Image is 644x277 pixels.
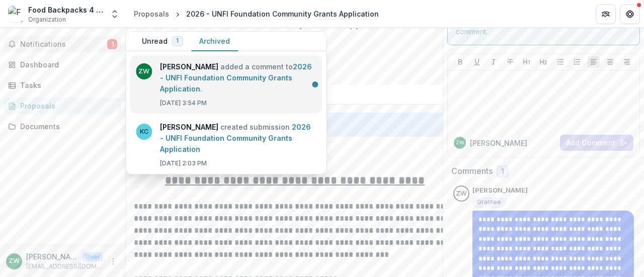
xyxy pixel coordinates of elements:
[28,5,104,15] div: Food Backpacks 4 Kids
[107,255,119,267] button: More
[160,122,316,155] p: created submission
[134,9,169,19] div: Proposals
[186,9,379,19] div: 2026 - UNFI Foundation Community Grants Application
[621,56,633,68] button: Align Right
[4,98,121,114] a: Proposals
[4,118,121,135] a: Documents
[28,15,66,24] span: Organization
[191,32,238,51] button: Archived
[107,39,117,49] span: 1
[26,262,103,271] p: [EMAIL_ADDRESS][DOMAIN_NAME]
[504,56,516,68] button: Strike
[560,135,633,151] button: Add Comment
[501,167,504,176] span: 1
[20,101,113,111] div: Proposals
[620,4,640,24] button: Get Help
[596,4,616,24] button: Partners
[472,186,528,196] p: [PERSON_NAME]
[4,77,121,94] a: Tasks
[4,56,121,73] a: Dashboard
[176,37,179,44] span: 1
[456,191,467,197] div: Zaida Woodworth
[108,4,122,24] button: Open entity switcher
[130,7,383,21] nav: breadcrumb
[20,121,113,132] div: Documents
[134,32,191,51] button: Unread
[456,140,464,145] div: Zaida Woodworth
[160,62,312,93] a: 2026 - UNFI Foundation Community Grants Application
[4,36,121,52] button: Notifications1
[488,56,500,68] button: Italicize
[477,199,501,206] span: Grantee
[160,123,311,153] a: 2026 - UNFI Foundation Community Grants Application
[604,56,616,68] button: Align Center
[20,59,113,70] div: Dashboard
[521,56,533,68] button: Heading 1
[571,56,583,68] button: Ordered List
[471,56,483,68] button: Underline
[588,56,600,68] button: Align Left
[20,80,113,90] div: Tasks
[554,56,567,68] button: Bullet List
[26,251,78,262] p: [PERSON_NAME]
[470,138,527,148] p: [PERSON_NAME]
[451,166,493,176] h2: Comments
[20,40,107,49] span: Notifications
[160,61,316,95] p: added a comment to .
[8,6,24,22] img: Food Backpacks 4 Kids
[9,258,20,264] div: Zaida Woodworth
[130,7,173,21] a: Proposals
[454,56,466,68] button: Bold
[537,56,549,68] button: Heading 2
[83,252,103,261] p: User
